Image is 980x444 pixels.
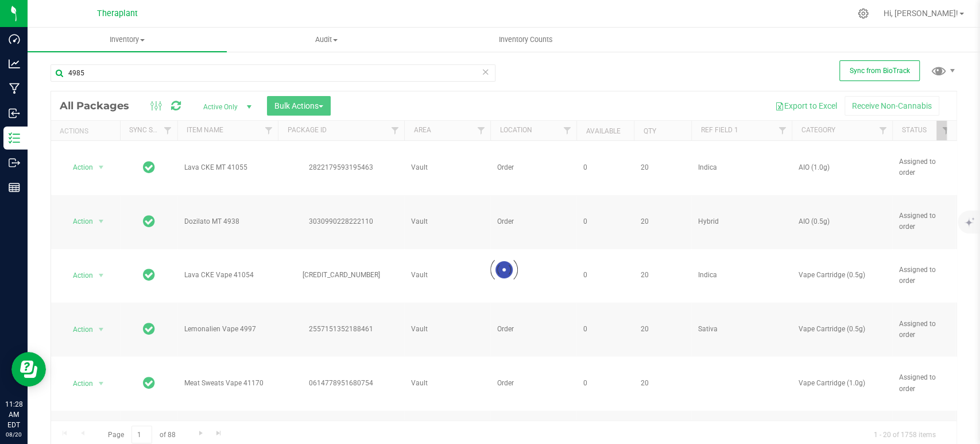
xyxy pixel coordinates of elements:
inline-svg: Inventory [9,132,20,144]
span: Inventory Counts [483,35,568,45]
div: Manage settings [856,8,870,19]
span: Theraplant [97,9,138,18]
span: Inventory [28,35,227,45]
span: Sync from BioTrack [850,67,910,75]
span: Hi, [PERSON_NAME]! [884,9,958,18]
input: Search Package ID, Item Name, SKU, Lot or Part Number... [51,64,495,82]
span: Audit [227,35,425,45]
a: Inventory Counts [426,28,625,52]
inline-svg: Reports [9,182,20,193]
iframe: Resource center [11,352,46,386]
inline-svg: Analytics [9,58,20,70]
inline-svg: Inbound [9,108,20,119]
button: Sync from BioTrack [839,60,920,81]
p: 08/20 [5,430,22,439]
a: Audit [227,28,426,52]
inline-svg: Dashboard [9,33,20,45]
a: Inventory [28,28,227,52]
inline-svg: Outbound [9,157,20,169]
span: Clear [482,64,490,79]
inline-svg: Manufacturing [9,83,20,94]
p: 11:28 AM EDT [5,399,22,430]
